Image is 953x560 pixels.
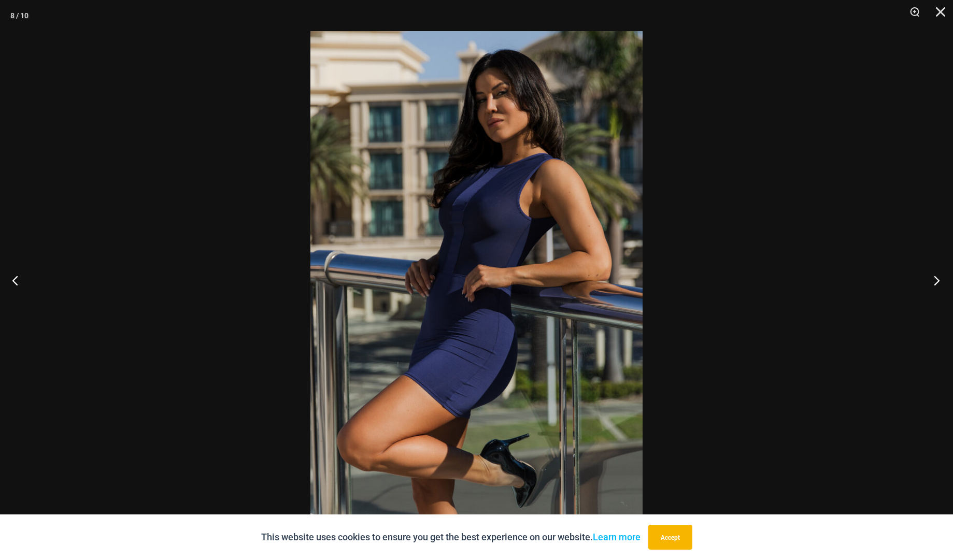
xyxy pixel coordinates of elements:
[914,254,953,306] button: Next
[648,525,692,550] button: Accept
[10,8,29,23] div: 8 / 10
[310,31,643,529] img: Desire Me Navy 5192 Dress 13
[261,529,641,545] p: This website uses cookies to ensure you get the best experience on our website.
[593,532,641,542] a: Learn more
